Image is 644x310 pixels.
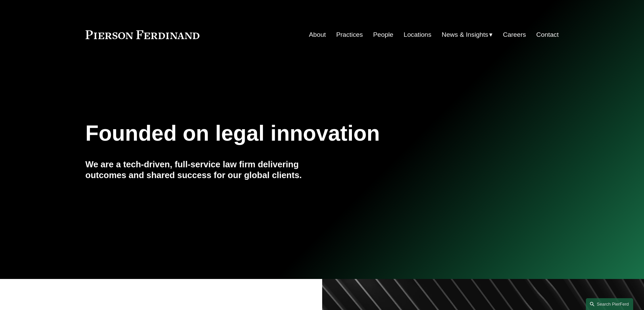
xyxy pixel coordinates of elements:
[373,28,393,41] a: People
[309,28,326,41] a: About
[336,28,363,41] a: Practices
[404,28,431,41] a: Locations
[442,28,493,41] a: folder dropdown
[503,28,526,41] a: Careers
[86,121,480,146] h1: Founded on legal innovation
[442,29,488,41] span: News & Insights
[86,159,322,181] h4: We are a tech-driven, full-service law firm delivering outcomes and shared success for our global...
[536,28,558,41] a: Contact
[586,298,633,310] a: Search this site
